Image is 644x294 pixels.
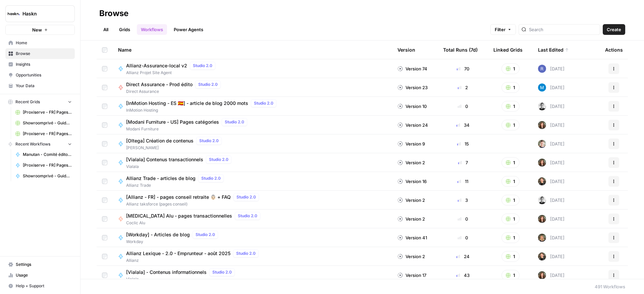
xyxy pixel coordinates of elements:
span: [Modani Furniture - US] Pages catégories [126,119,219,125]
a: Allianz Lexique - 2.0 - Emprunteur - août 2025Studio 2.0Allianz [118,249,387,263]
span: Allianz Trade [126,182,226,188]
div: 24 [443,253,483,260]
button: Recent Workflows [5,139,75,149]
div: Version 2 [397,159,425,166]
div: Version 41 [397,234,427,241]
div: [DATE] [538,196,565,204]
span: Workday [126,239,221,245]
div: 34 [443,122,483,128]
button: Create [603,24,625,35]
button: Help + Support [5,281,75,291]
div: Version 10 [397,103,427,110]
div: Version 23 [397,84,428,91]
span: [Allianz - FR] - pages conseil retraite 👵🏻 + FAQ [126,194,231,200]
div: 3 [443,197,483,203]
span: Recent Workflows [15,141,50,147]
button: 1 [501,251,520,262]
span: [Workday] - Articles de blog [126,231,190,238]
div: 0 [443,103,483,110]
div: Version 2 [397,253,425,260]
div: [DATE] [538,215,565,223]
span: Studio 2.0 [198,81,218,87]
img: uhgcgt6zpiex4psiaqgkk0ok3li6 [538,177,546,185]
a: [Workday] - Articles de blogStudio 2.0Workday [118,231,387,245]
button: 1 [501,120,520,130]
span: Allianz [126,257,261,263]
a: Manutan - Comité éditorial [12,149,75,160]
a: Workflows [137,24,167,35]
span: Browse [16,51,72,57]
div: [DATE] [538,177,565,185]
a: Grids [115,24,134,35]
span: Studio 2.0 [236,194,256,200]
span: Manutan - Comité éditorial [23,152,72,158]
span: Usage [16,272,72,278]
span: Vialala [126,164,234,170]
img: xlx1vc11lo246mpl6i14p9z1ximr [538,83,546,92]
span: Recent Grids [15,99,40,105]
span: Filter [495,26,505,33]
a: Allianz-Assurance-local v2Studio 2.0Allianz Projet Site Agent [118,62,387,76]
div: [DATE] [538,65,565,73]
span: Allianz Trade - articles de blog [126,175,196,182]
button: 1 [501,101,520,112]
span: Allianz Lexique - 2.0 - Emprunteur - août 2025 [126,250,230,257]
div: Version 17 [397,272,426,279]
div: 70 [443,65,483,72]
a: Insights [5,59,75,70]
div: 0 [443,234,483,241]
button: Recent Grids [5,97,75,107]
div: Version 16 [397,178,427,185]
div: 7 [443,159,483,166]
a: Showroomprivé - Guide d'achat de 800 mots Grid [12,118,75,128]
span: Studio 2.0 [212,269,232,275]
div: Version 2 [397,216,425,222]
img: 5szy29vhbbb2jvrzb4fwf88ktdwm [538,140,546,148]
button: 1 [501,232,520,243]
span: Haskn [22,10,63,17]
button: 1 [501,195,520,205]
span: Allianz-Assurance-local v2 [126,62,187,69]
a: Usage [5,270,75,281]
span: Create [607,26,621,33]
a: Home [5,38,75,48]
span: [InMotion Hosting - ES 🇪🇸] - article de blog 2000 mots [126,100,248,107]
span: [Proxiserve - FR] Pages catégories - 800 mots sans FAQ Grid [23,131,72,137]
div: 43 [443,272,483,279]
button: 1 [501,270,520,281]
img: ziyu4k121h9vid6fczkx3ylgkuqx [538,234,546,242]
div: Name [118,41,387,59]
div: Version 24 [397,122,428,128]
div: Actions [605,41,623,59]
div: Browse [99,8,128,19]
span: Studio 2.0 [238,213,257,219]
img: 5iwot33yo0fowbxplqtedoh7j1jy [538,102,546,110]
span: Help + Support [16,283,72,289]
span: Allianz taksforce (pages conseil) [126,201,262,207]
a: [Vialala] - Contenus informationnelsStudio 2.0Vialala [118,268,387,282]
div: 2 [443,84,483,91]
a: [Proxiserve - FR] Pages catégories - 800 mots sans FAQ [12,160,75,171]
a: Direct Assurance - Prod éditoStudio 2.0Direct Assurance [118,80,387,95]
div: [DATE] [538,140,565,148]
div: Version [397,41,415,59]
a: Your Data [5,80,75,91]
div: [DATE] [538,121,565,129]
span: Coclic Alu [126,220,263,226]
button: 1 [501,214,520,224]
a: Showroomprivé - Guide d'achat de 800 mots [12,171,75,181]
div: [DATE] [538,83,565,92]
span: [PERSON_NAME] [126,145,224,151]
div: Version 2 [397,197,425,203]
span: Studio 2.0 [199,138,219,144]
button: 1 [501,63,520,74]
span: Studio 2.0 [225,119,244,125]
a: Power Agents [170,24,207,35]
span: Home [16,40,72,46]
img: Haskn Logo [8,8,20,20]
div: [DATE] [538,271,565,279]
img: wbc4lf7e8no3nva14b2bd9f41fnh [538,159,546,167]
div: Last Edited [538,41,569,59]
div: [DATE] [538,159,565,167]
img: wbc4lf7e8no3nva14b2bd9f41fnh [538,271,546,279]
